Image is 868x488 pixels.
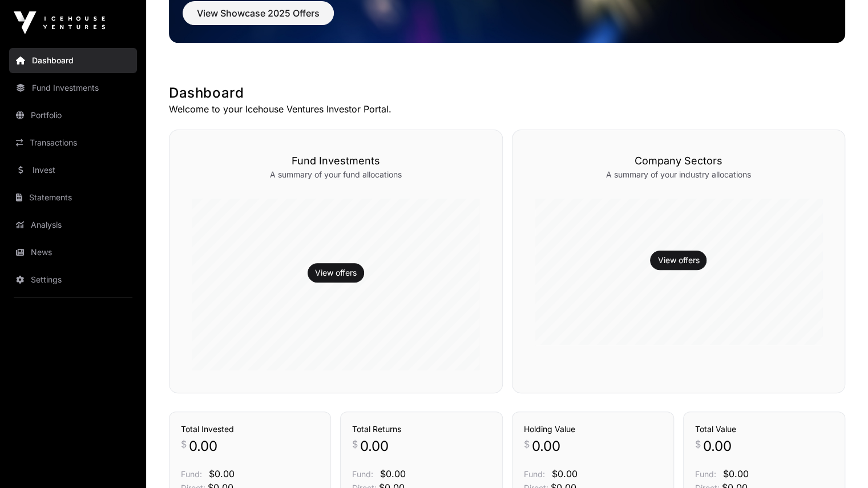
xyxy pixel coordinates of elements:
button: View offers [650,251,706,270]
img: Icehouse Ventures Logo [14,11,105,34]
h3: Company Sectors [535,153,822,169]
a: Invest [9,158,137,183]
a: View offers [657,255,699,266]
p: A summary of your industry allocations [535,169,822,180]
span: Fund: [352,469,373,479]
span: Fund: [181,469,202,479]
span: 0.00 [360,437,389,455]
h3: Total Returns [352,424,490,435]
a: Analysis [9,212,137,237]
a: Dashboard [9,48,137,73]
a: Statements [9,185,137,210]
span: $ [524,437,530,451]
h3: Fund Investments [192,153,479,169]
iframe: Chat Widget [811,433,868,488]
a: Transactions [9,130,137,155]
h3: Total Invested [181,424,319,435]
a: Fund Investments [9,75,137,100]
a: View Showcase 2025 Offers [183,13,334,24]
button: View Showcase 2025 Offers [183,1,334,25]
a: Settings [9,267,137,292]
a: View offers [315,267,357,279]
span: $0.00 [552,468,578,479]
span: View Showcase 2025 Offers [197,6,320,20]
p: A summary of your fund allocations [192,169,479,180]
span: 0.00 [532,437,560,455]
a: News [9,240,137,265]
span: $0.00 [209,468,235,479]
span: 0.00 [703,437,732,455]
span: $ [181,437,187,451]
h1: Dashboard [169,84,845,102]
h3: Total Value [695,424,833,435]
a: Portfolio [9,103,137,128]
span: $ [352,437,358,451]
span: $0.00 [380,468,406,479]
span: $0.00 [723,468,749,479]
span: 0.00 [189,437,217,455]
span: Fund: [524,469,545,479]
span: Fund: [695,469,716,479]
span: $ [695,437,701,451]
h3: Holding Value [524,424,662,435]
button: View offers [308,263,364,283]
p: Welcome to your Icehouse Ventures Investor Portal. [169,102,845,116]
